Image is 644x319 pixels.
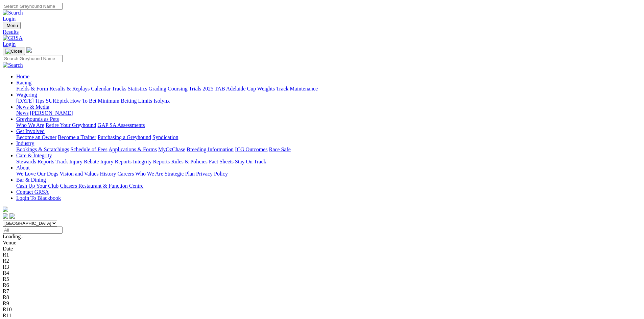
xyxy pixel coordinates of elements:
a: Schedule of Fees [70,147,107,152]
div: Bar & Dining [16,183,641,189]
span: Loading... [3,234,25,239]
a: ICG Outcomes [235,147,267,152]
div: R5 [3,276,641,282]
a: Become a Trainer [58,134,96,140]
a: Login [3,16,16,22]
a: News [16,110,28,116]
div: R4 [3,270,641,276]
a: Greyhounds as Pets [16,116,59,122]
div: Industry [16,147,641,153]
a: How To Bet [70,98,97,104]
a: Applications & Forms [109,147,157,152]
img: logo-grsa-white.png [26,47,32,53]
a: Weights [257,86,275,91]
a: Injury Reports [100,159,132,164]
a: Bookings & Scratchings [16,147,69,152]
a: Chasers Restaurant & Function Centre [60,183,143,189]
a: Race Safe [269,147,290,152]
span: Menu [7,23,18,28]
a: SUREpick [46,98,69,104]
a: Care & Integrity [16,153,52,158]
img: logo-grsa-white.png [3,207,8,212]
div: About [16,171,641,177]
div: News & Media [16,110,641,116]
a: Login [3,41,16,47]
div: R7 [3,288,641,294]
a: Wagering [16,92,37,98]
a: Stewards Reports [16,159,54,164]
a: Track Injury Rebate [55,159,99,164]
a: Become an Owner [16,134,56,140]
a: [PERSON_NAME] [30,110,73,116]
img: Close [5,49,22,54]
a: Grading [149,86,166,91]
a: [DATE] Tips [16,98,44,104]
div: Greyhounds as Pets [16,122,641,128]
a: Breeding Information [187,147,234,152]
div: Care & Integrity [16,159,641,165]
a: Privacy Policy [196,171,228,177]
div: Racing [16,86,641,92]
a: Home [16,74,29,79]
div: R9 [3,300,641,307]
a: Bar & Dining [16,177,46,183]
input: Select date [3,227,63,234]
a: Cash Up Your Club [16,183,58,189]
img: GRSA [3,35,23,41]
a: Coursing [168,86,188,91]
a: Careers [117,171,134,177]
button: Toggle navigation [3,48,25,55]
input: Search [3,3,63,10]
a: Results [3,29,641,35]
a: Calendar [91,86,111,91]
a: Strategic Plan [165,171,195,177]
a: Isolynx [153,98,170,104]
a: Statistics [128,86,147,91]
img: facebook.svg [3,213,8,219]
a: Rules & Policies [171,159,208,164]
img: Search [3,10,23,16]
img: Search [3,62,23,68]
div: R8 [3,294,641,300]
a: Results & Replays [49,86,90,91]
a: Syndication [152,134,178,140]
div: R6 [3,282,641,288]
a: About [16,165,30,170]
a: 2025 TAB Adelaide Cup [202,86,256,91]
a: Contact GRSA [16,189,49,195]
a: Fields & Form [16,86,48,91]
a: Trials [189,86,201,91]
a: Fact Sheets [209,159,234,164]
a: Stay On Track [235,159,266,164]
a: News & Media [16,104,49,110]
div: Get Involved [16,134,641,140]
a: Racing [16,80,31,85]
img: twitter.svg [9,213,15,219]
button: Toggle navigation [3,22,21,29]
a: Minimum Betting Limits [98,98,152,104]
div: Date [3,246,641,252]
div: R3 [3,264,641,270]
input: Search [3,55,63,62]
div: Venue [3,240,641,246]
div: R1 [3,252,641,258]
div: R10 [3,307,641,313]
a: Login To Blackbook [16,195,61,201]
a: History [100,171,116,177]
a: Who We Are [16,122,44,128]
a: Track Maintenance [276,86,318,91]
a: GAP SA Assessments [98,122,145,128]
a: Industry [16,140,34,146]
a: MyOzChase [158,147,185,152]
a: Tracks [112,86,126,91]
a: Integrity Reports [133,159,170,164]
a: Vision and Values [59,171,98,177]
a: Retire Your Greyhound [46,122,96,128]
div: R2 [3,258,641,264]
div: Wagering [16,98,641,104]
a: We Love Our Dogs [16,171,58,177]
a: Get Involved [16,128,45,134]
a: Who We Are [135,171,163,177]
div: R11 [3,313,641,319]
